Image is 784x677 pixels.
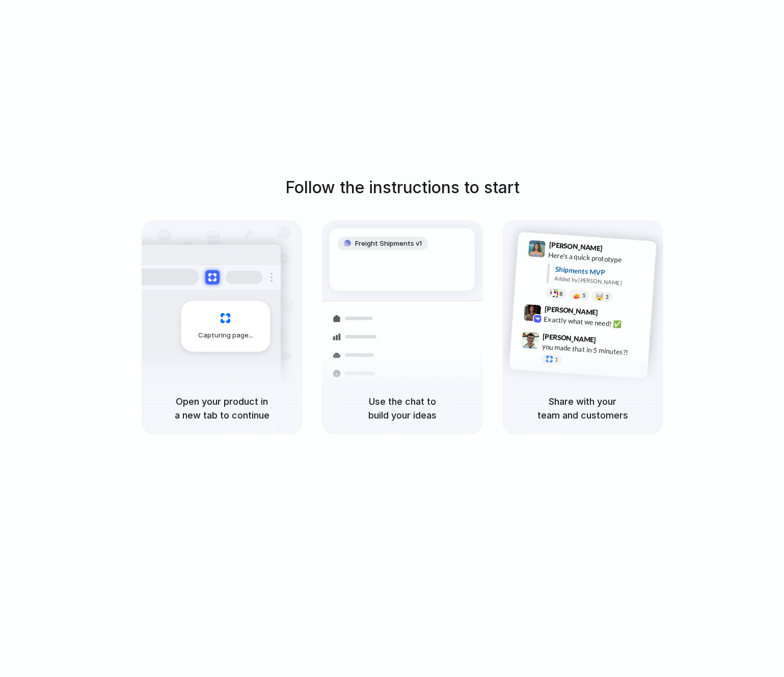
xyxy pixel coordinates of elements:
div: you made that in 5 minutes?! [542,341,643,358]
span: 3 [605,294,608,299]
span: [PERSON_NAME] [542,330,596,345]
span: [PERSON_NAME] [544,303,598,318]
span: Freight Shipments v1 [355,239,422,249]
h5: Share with your team and customers [515,395,651,422]
span: 9:47 AM [599,335,620,348]
div: 🤯 [595,293,604,300]
span: 1 [554,356,558,362]
div: Shipments MVP [555,264,649,280]
h5: Use the chat to build your ideas [334,395,471,422]
div: Added by [PERSON_NAME] [554,274,648,289]
span: Capturing page [198,330,255,341]
span: [PERSON_NAME] [549,239,603,254]
div: Here's a quick prototype [548,249,650,267]
span: 9:41 AM [605,244,626,256]
span: 5 [582,292,585,298]
span: 8 [559,291,562,296]
div: Exactly what we need! ✅ [544,314,645,331]
span: 9:42 AM [601,308,621,320]
h5: Open your product in a new tab to continue [154,395,290,422]
h1: Follow the instructions to start [285,175,520,200]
